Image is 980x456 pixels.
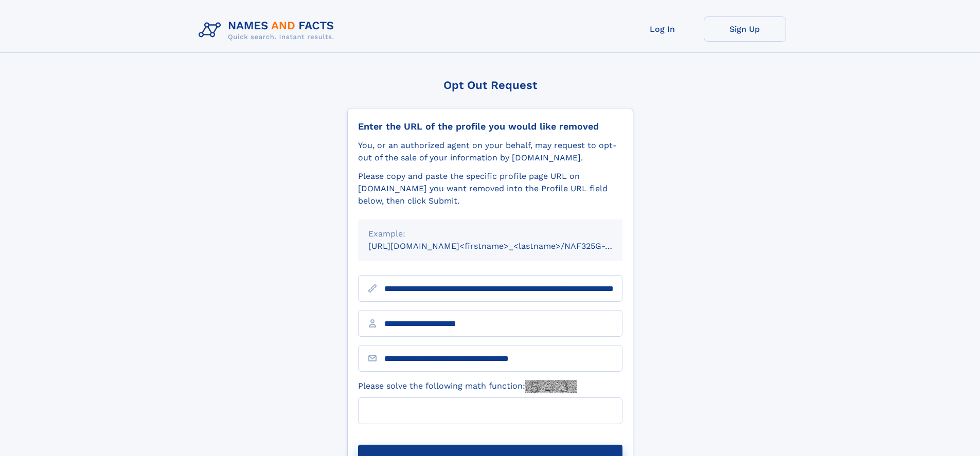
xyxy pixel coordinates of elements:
div: You, or an authorized agent on your behalf, may request to opt-out of the sale of your informatio... [358,139,622,164]
div: Enter the URL of the profile you would like removed [358,121,622,132]
div: Opt Out Request [347,79,633,92]
small: [URL][DOMAIN_NAME]<firstname>_<lastname>/NAF325G-xxxxxxxx [368,241,642,251]
div: Please copy and paste the specific profile page URL on [DOMAIN_NAME] you want removed into the Pr... [358,170,622,207]
a: Sign Up [704,16,786,42]
a: Log In [621,16,704,42]
div: Example: [368,228,612,240]
label: Please solve the following math function: [358,380,577,393]
img: Logo Names and Facts [194,16,343,44]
